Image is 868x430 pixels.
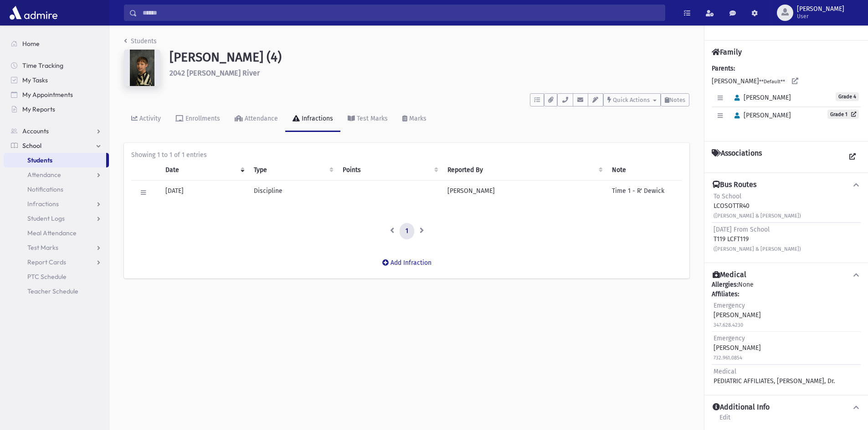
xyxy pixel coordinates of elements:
a: Students [4,153,106,167]
b: Affiliates: [712,290,739,298]
a: 1 [400,223,414,239]
a: Student Logs [4,211,109,226]
b: Parents: [712,65,735,72]
span: Emergency [714,302,745,309]
td: [DATE] [160,181,248,205]
span: School [22,142,41,150]
span: [PERSON_NAME] [730,94,791,101]
button: Additional Info [712,403,861,412]
img: AdmirePro [7,4,60,22]
span: Medical [714,368,736,375]
span: Notifications [27,185,63,193]
th: Points: activate to sort column ascending [337,160,442,181]
div: Test Marks [355,115,388,122]
th: Date: activate to sort column ascending [160,160,248,181]
th: Note [606,160,682,181]
span: Test Marks [27,243,58,252]
nav: breadcrumb [124,36,157,50]
h1: [PERSON_NAME] (4) [169,50,689,65]
div: Infractions [300,115,333,122]
button: Add Infraction [376,255,437,271]
button: Notes [661,93,689,106]
a: Activity [124,106,168,132]
div: None [712,280,861,388]
h4: Associations [712,149,762,165]
a: Attendance [4,167,109,182]
span: Student Logs [27,214,65,223]
div: Enrollments [184,115,220,122]
div: [PERSON_NAME] [714,334,761,362]
button: Bus Routes [712,180,861,190]
a: Home [4,36,109,51]
a: Notifications [4,182,109,197]
span: Quick Actions [613,96,650,103]
span: Students [27,156,52,164]
span: Accounts [22,127,49,135]
h4: Bus Routes [713,180,756,190]
a: Students [124,37,157,45]
a: Test Marks [4,240,109,255]
span: Infractions [27,200,59,208]
span: Teacher Schedule [27,287,78,295]
a: Test Marks [340,106,395,132]
a: Accounts [4,124,109,138]
a: Marks [395,106,434,132]
b: Allergies: [712,281,738,288]
div: T119 LCFT119 [714,225,801,253]
span: Meal Attendance [27,229,77,237]
div: Marks [407,115,426,122]
span: Home [22,40,40,48]
a: PTC Schedule [4,269,109,284]
h4: Medical [713,270,746,280]
span: Report Cards [27,258,66,266]
h4: Family [712,48,742,56]
span: [PERSON_NAME] [797,5,844,13]
button: Quick Actions [603,93,661,106]
small: 732.961.0854 [714,355,742,361]
div: Showing 1 to 1 of 1 entries [131,150,682,160]
span: Attendance [27,171,61,179]
small: ([PERSON_NAME] & [PERSON_NAME]) [714,246,801,252]
span: User [797,13,844,20]
a: Infractions [4,197,109,211]
span: [PERSON_NAME] [730,111,791,119]
span: Time Tracking [22,61,63,70]
a: Edit [719,412,731,429]
a: View all Associations [844,149,861,165]
td: Time 1 - R' Dewick [606,181,682,205]
a: Grade 1 [827,110,859,119]
div: Attendance [243,115,278,122]
h4: Additional Info [713,403,770,412]
button: Medical [712,270,861,280]
h6: 2042 [PERSON_NAME] River [169,69,689,77]
a: Enrollments [168,106,227,132]
div: LCOSOTTR40 [714,192,801,220]
a: Attendance [227,106,285,132]
span: Emergency [714,334,745,342]
small: ([PERSON_NAME] & [PERSON_NAME]) [714,213,801,219]
a: Teacher Schedule [4,284,109,298]
a: Time Tracking [4,58,109,73]
span: Grade 4 [836,92,859,101]
th: Reported By: activate to sort column ascending [442,160,606,181]
span: My Tasks [22,76,48,84]
td: [PERSON_NAME] [442,181,606,205]
th: Type: activate to sort column ascending [248,160,337,181]
a: My Tasks [4,73,109,87]
small: 347.628.4230 [714,322,743,328]
a: My Appointments [4,87,109,102]
a: Meal Attendance [4,226,109,240]
div: [PERSON_NAME] [714,301,761,329]
span: PTC Schedule [27,273,67,281]
span: Notes [669,96,685,103]
td: Discipline [248,181,337,205]
div: PEDIATRIC AFFILIATES, [PERSON_NAME], Dr. [714,367,835,386]
a: School [4,138,109,153]
input: Search [137,5,665,21]
span: [DATE] From School [714,226,770,233]
span: To School [714,192,741,200]
div: [PERSON_NAME] [712,64,861,134]
a: My Reports [4,102,109,116]
span: My Appointments [22,91,73,99]
div: Activity [138,115,161,122]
